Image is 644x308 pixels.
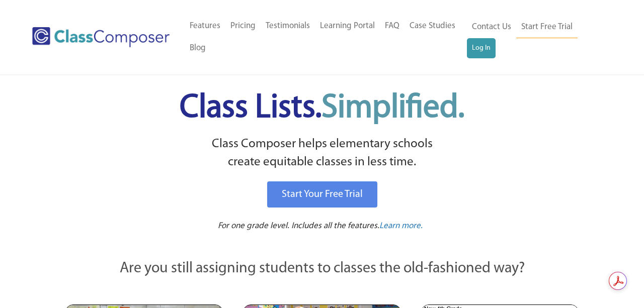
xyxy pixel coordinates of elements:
[467,16,604,58] nav: Header Menu
[315,15,380,37] a: Learning Portal
[261,15,315,37] a: Testimonials
[267,181,377,208] a: Start Your Free Trial
[225,15,261,37] a: Pricing
[65,258,579,280] p: Are you still assigning students to classes the old-fashioned way?
[180,92,464,125] span: Class Lists.
[379,220,423,233] a: Learn more.
[380,15,405,37] a: FAQ
[379,222,423,230] span: Learn more.
[185,15,467,59] nav: Header Menu
[185,15,225,37] a: Features
[321,92,464,125] span: Simplified.
[282,189,363,199] span: Start Your Free Trial
[218,222,379,230] span: For one grade level. Includes all the features.
[405,15,460,37] a: Case Studies
[185,37,211,59] a: Blog
[32,27,170,47] img: Class Composer
[516,16,578,39] a: Start Free Trial
[467,16,516,38] a: Contact Us
[467,38,496,58] a: Log In
[64,135,580,172] p: Class Composer helps elementary schools create equitable classes in less time.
